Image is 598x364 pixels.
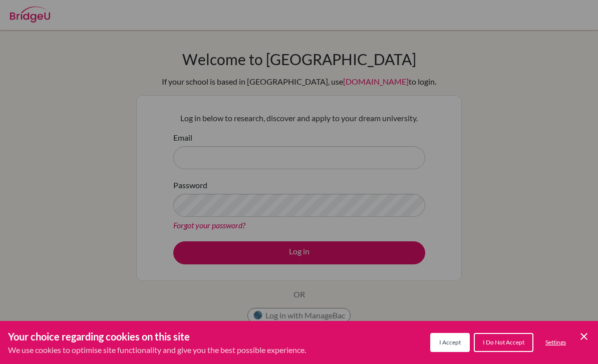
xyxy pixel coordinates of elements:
[8,344,306,356] p: We use cookies to optimise site functionality and give you the best possible experience.
[8,329,306,344] h3: Your choice regarding cookies on this site
[430,333,470,352] button: I Accept
[439,338,461,346] span: I Accept
[474,333,533,352] button: I Do Not Accept
[545,338,566,346] span: Settings
[483,338,524,346] span: I Do Not Accept
[537,334,574,351] button: Settings
[578,330,590,342] button: Save and close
